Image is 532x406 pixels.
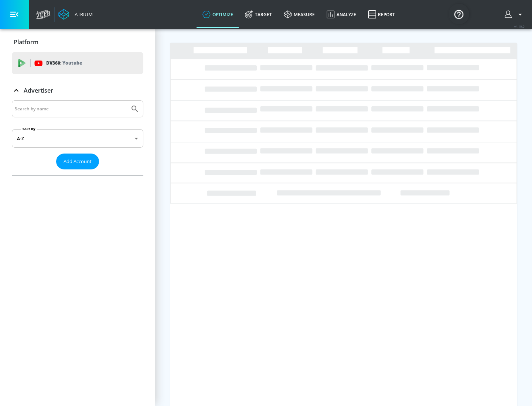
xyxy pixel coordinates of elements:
a: Atrium [58,9,93,20]
p: Youtube [62,59,82,67]
label: Sort By [21,127,37,131]
a: measure [278,1,321,28]
div: A-Z [12,129,143,148]
input: Search by name [15,104,127,114]
nav: list of Advertiser [12,169,143,175]
p: Platform [14,38,38,46]
div: Atrium [72,11,93,18]
a: Target [239,1,278,28]
div: Advertiser [12,100,143,175]
div: DV360: Youtube [12,52,143,74]
p: DV360: [46,59,82,67]
button: Open Resource Center [449,4,469,24]
a: Analyze [321,1,362,28]
div: Advertiser [12,80,143,101]
a: optimize [197,1,239,28]
div: Platform [12,32,143,52]
p: Advertiser [24,86,53,94]
a: Report [362,1,401,28]
button: Add Account [56,154,99,169]
span: Add Account [64,157,92,166]
span: v 4.19.0 [514,24,525,28]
